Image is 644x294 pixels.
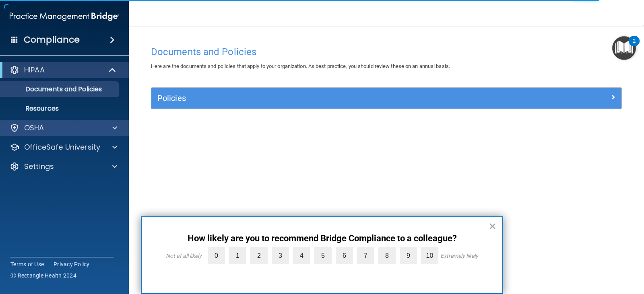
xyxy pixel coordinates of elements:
[612,36,636,60] button: Open Resource Center, 2 new notifications
[24,65,45,75] p: HIPAA
[250,247,268,264] label: 2
[24,162,54,171] p: Settings
[5,105,115,113] p: Resources
[10,271,76,280] span: Ⓒ Rectangle Health 2024
[336,247,353,264] label: 6
[151,47,622,57] h4: Documents and Policies
[440,253,478,259] div: Extremely likely
[10,260,44,268] a: Terms of Use
[24,142,100,152] p: OfficeSafe University
[54,260,90,268] a: Privacy Policy
[633,41,636,51] div: 2
[314,247,332,264] label: 5
[208,247,225,264] label: 0
[157,94,498,103] h5: Policies
[24,123,44,133] p: OSHA
[489,220,496,232] button: Close
[24,34,80,45] h4: Compliance
[272,247,289,264] label: 3
[5,85,115,93] p: Documents and Policies
[421,247,438,264] label: 10
[166,253,202,259] div: Not at all likely
[378,247,396,264] label: 8
[10,8,119,25] img: PMB logo
[293,247,310,264] label: 4
[400,247,417,264] label: 9
[357,247,374,264] label: 7
[151,63,450,69] span: Here are the documents and policies that apply to your organization. As best practice, you should...
[229,247,246,264] label: 1
[158,233,486,244] p: How likely are you to recommend Bridge Compliance to a colleague?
